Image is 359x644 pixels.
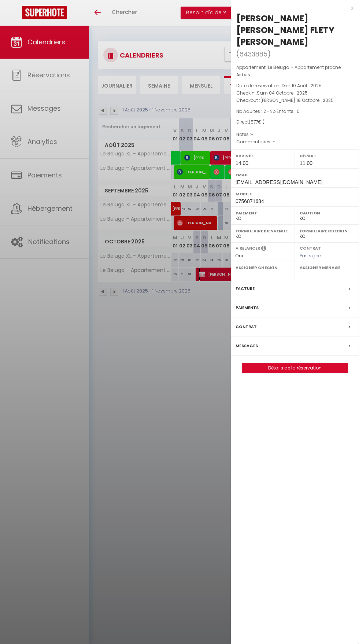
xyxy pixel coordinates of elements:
label: A relancer [236,245,260,251]
label: Assigner Menage [300,264,354,271]
span: - [251,131,253,137]
p: Appartement : [236,64,354,78]
span: 6433885 [239,49,267,59]
div: [PERSON_NAME] [PERSON_NAME] FLETY [PERSON_NAME] [236,12,354,48]
span: Nb Adultes : 2 - [236,108,300,114]
span: Dim 10 Août . 2025 [282,82,322,89]
span: [PERSON_NAME] 18 Octobre . 2025 [260,97,334,103]
i: Sélectionner OUI si vous souhaiter envoyer les séquences de messages post-checkout [261,245,266,253]
button: Détails de la réservation [242,363,348,373]
label: Messages [236,342,258,350]
p: Notes : [236,131,354,138]
label: Paiements [236,304,259,312]
span: 877 [251,119,258,125]
label: Formulaire Checkin [300,227,354,235]
span: [EMAIL_ADDRESS][DOMAIN_NAME] [236,179,322,185]
label: Départ [300,152,354,159]
label: Contrat [236,323,257,331]
div: x [231,4,354,12]
label: Contrat [300,245,321,250]
p: Checkout : [236,97,354,104]
span: Nb Enfants : 0 [270,108,300,114]
label: Mobile [236,190,354,198]
label: Assigner Checkin [236,264,290,271]
p: Checkin : [236,89,354,97]
span: ( € ) [249,119,264,125]
span: 0756871684 [236,198,264,204]
p: Date de réservation : [236,82,354,89]
label: Paiement [236,209,290,217]
span: Sam 04 Octobre . 2025 [257,90,308,96]
a: Détails de la réservation [242,363,348,373]
label: Email [236,171,354,179]
span: 11:00 [300,160,312,166]
label: Facture [236,285,255,292]
label: Formulaire Bienvenue [236,227,290,235]
span: ( ) [236,49,271,59]
span: Pas signé [300,253,321,259]
span: 14:00 [236,160,248,166]
label: Arrivée [236,152,290,159]
span: - [273,139,275,145]
p: Commentaires : [236,138,354,146]
div: Direct [236,119,354,126]
span: Le Beluga – Appartement proche Airbus [236,64,341,78]
label: Caution [300,209,354,217]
